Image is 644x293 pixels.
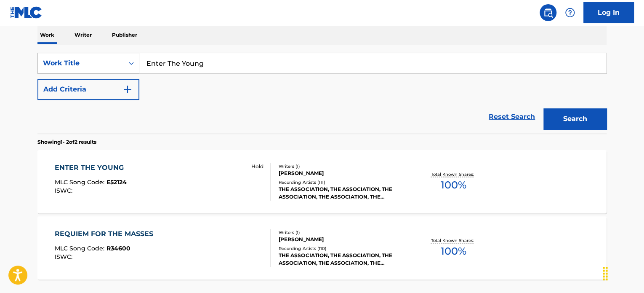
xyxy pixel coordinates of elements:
[37,79,139,100] button: Add Criteria
[543,108,607,129] button: Search
[43,58,119,68] div: Work Title
[540,4,556,21] a: Public Search
[602,253,644,293] iframe: Chat Widget
[279,245,406,252] div: Recording Artists ( 110 )
[562,4,578,21] div: Help
[55,245,106,252] span: MLC Song Code :
[55,253,75,261] span: ISWC :
[565,8,575,18] img: help
[109,26,140,44] p: Publisher
[106,245,130,252] span: R34600
[122,84,133,94] img: 9d2ae6d4665cec9f34b9.svg
[55,163,128,173] div: ENTER THE YOUNG
[279,229,406,236] div: Writers ( 1 )
[55,187,75,194] span: ISWC :
[55,178,106,186] span: MLC Song Code :
[484,108,539,126] a: Reset Search
[251,163,263,170] p: Hold
[37,138,96,146] p: Showing 1 - 2 of 2 results
[106,178,127,186] span: E52124
[279,163,406,169] div: Writers ( 1 )
[10,6,43,19] img: MLC Logo
[599,261,612,286] div: Drag
[431,237,476,244] p: Total Known Shares:
[37,53,607,134] form: Search Form
[37,150,607,213] a: ENTER THE YOUNGMLC Song Code:E52124ISWC: HoldWriters (1)[PERSON_NAME]Recording Artists (111)THE A...
[37,26,57,44] p: Work
[37,216,607,280] a: REQUIEM FOR THE MASSESMLC Song Code:R34600ISWC:Writers (1)[PERSON_NAME]Recording Artists (110)THE...
[55,229,157,239] div: REQUIEM FOR THE MASSES
[431,171,476,177] p: Total Known Shares:
[440,177,466,193] span: 100 %
[543,8,553,18] img: search
[72,26,94,44] p: Writer
[279,179,406,185] div: Recording Artists ( 111 )
[279,185,406,201] div: THE ASSOCIATION, THE ASSOCIATION, THE ASSOCIATION, THE ASSOCIATION, THE ASSOCIATION
[279,236,406,243] div: [PERSON_NAME]
[583,2,634,23] a: Log In
[279,169,406,177] div: [PERSON_NAME]
[279,252,406,267] div: THE ASSOCIATION, THE ASSOCIATION, THE ASSOCIATION, THE ASSOCIATION, THE ASSOCIATION
[440,244,466,259] span: 100 %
